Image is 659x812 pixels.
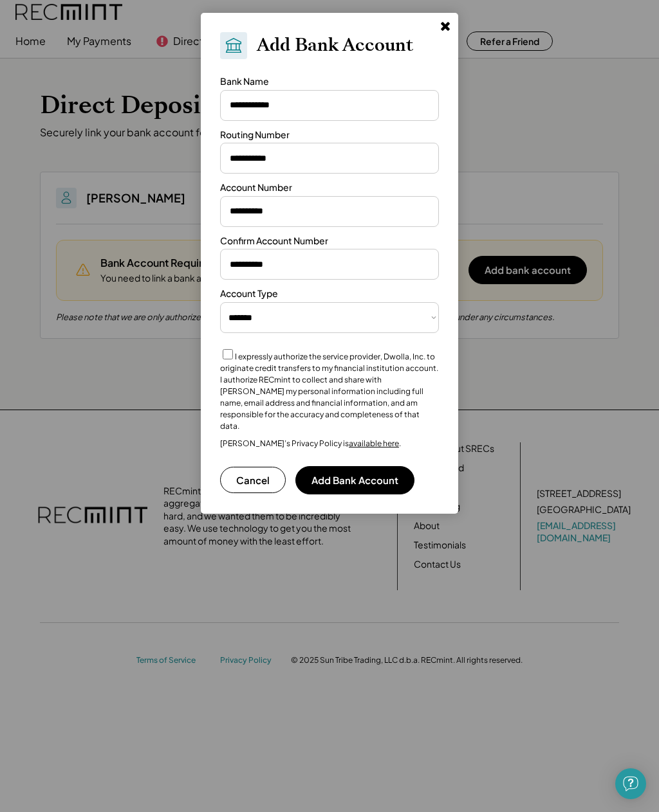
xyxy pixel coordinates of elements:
[615,768,646,799] div: Open Intercom Messenger
[257,35,413,57] h2: Add Bank Account
[220,129,290,141] div: Routing Number
[220,181,292,194] div: Account Number
[224,36,243,55] img: Bank.svg
[220,287,278,300] div: Account Type
[220,235,328,248] div: Confirm Account Number
[220,438,401,449] div: [PERSON_NAME]’s Privacy Policy is .
[220,352,438,431] label: I expressly authorize the service provider, Dwolla, Inc. to originate credit transfers to my fina...
[220,467,286,493] button: Cancel
[349,438,399,448] a: available here
[295,466,414,494] button: Add Bank Account
[220,75,269,88] div: Bank Name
